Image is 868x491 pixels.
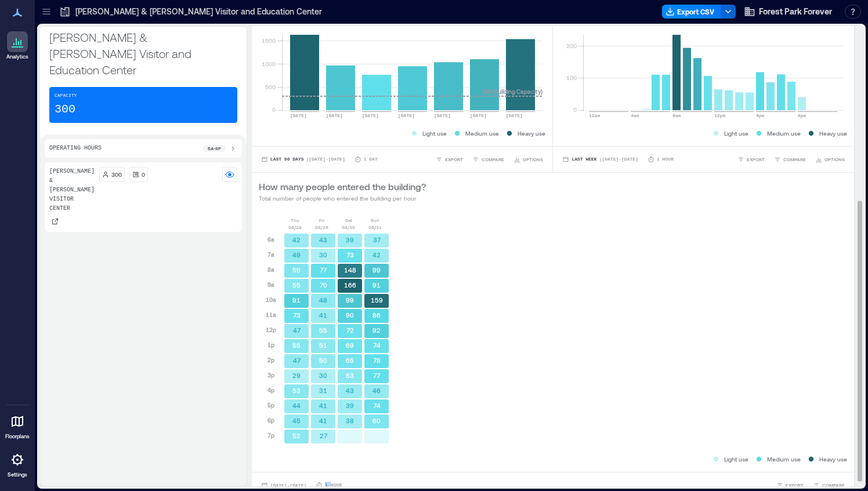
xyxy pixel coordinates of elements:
p: Heavy use [819,454,847,464]
p: Medium use [767,454,801,464]
p: Settings [8,471,27,478]
p: 1 Hour [325,482,342,489]
text: 90 [346,311,354,319]
text: 47 [292,357,301,364]
text: [DATE] [506,113,523,118]
text: 74 [372,341,380,349]
button: EXPORT [433,154,465,165]
text: 55 [319,326,327,334]
text: 73 [292,311,300,319]
p: How many people entered the building? [259,180,426,194]
p: 7a [267,250,274,259]
p: Analytics [6,53,28,60]
text: 55 [292,281,301,289]
a: Floorplans [2,408,33,443]
text: 55 [292,341,301,349]
p: 0 [142,170,145,179]
text: 69 [346,341,354,349]
text: 59 [292,266,301,274]
span: COMPARE [482,156,504,163]
text: 50 [319,357,327,364]
span: COMPARE [822,482,845,489]
text: 45 [292,417,301,424]
p: 08/30 [342,224,355,231]
p: [PERSON_NAME] & [PERSON_NAME] Visitor and Education Center [49,29,237,78]
text: 8pm [798,113,806,118]
button: COMPARE [811,479,847,491]
text: 41 [319,417,327,424]
text: 48 [319,296,327,304]
p: Sat [345,217,352,224]
text: 77 [373,372,381,379]
p: 08/29 [315,224,328,231]
span: OPTIONS [523,156,543,163]
tspan: 0 [573,106,577,113]
tspan: 200 [566,42,577,49]
text: 52 [292,432,301,439]
text: 91 [372,281,381,289]
p: 6p [267,416,274,425]
text: 91 [292,296,301,304]
p: 7p [267,431,274,440]
p: 10a [266,295,276,304]
span: [DATE] - [DATE] [270,483,306,488]
text: 73 [346,251,353,259]
p: 300 [55,101,75,118]
p: 11a [266,310,276,319]
text: 60 [372,417,381,424]
button: Export CSV [662,5,721,19]
text: 148 [343,266,356,274]
text: 12am [589,113,600,118]
p: Light use [422,129,447,138]
text: 41 [319,311,327,319]
span: EXPORT [445,156,463,163]
a: Settings [3,446,31,482]
p: 6a [267,235,274,244]
text: 78 [372,357,380,364]
text: 49 [292,251,301,259]
text: 74 [372,402,380,409]
text: 30 [319,251,327,259]
text: 38 [346,417,354,424]
text: 41 [319,402,327,409]
text: 70 [319,281,327,289]
text: 30 [319,372,327,379]
p: 3p [267,370,274,380]
p: 08/28 [288,224,302,231]
text: 46 [372,387,381,394]
p: 9a [267,280,274,289]
p: Light use [724,454,748,464]
text: 53 [292,387,301,394]
button: COMPARE [772,154,808,165]
text: 43 [319,236,327,243]
p: [PERSON_NAME] & [PERSON_NAME] Visitor Center [49,167,95,213]
text: 65 [346,357,354,364]
text: 4pm [756,113,765,118]
a: Analytics [3,28,32,64]
span: OPTIONS [824,156,845,163]
text: 47 [292,326,301,334]
text: [DATE] [290,113,307,118]
text: 86 [372,311,381,319]
text: 39 [346,402,354,409]
p: Heavy use [819,129,847,138]
span: COMPARE [783,156,806,163]
text: 8am [672,113,681,118]
p: 1 Hour [657,156,674,163]
button: EXPORT [735,154,767,165]
text: 39 [346,236,354,243]
span: Forest Park Forever [759,6,832,17]
text: [DATE] [434,113,451,118]
text: 43 [346,387,354,394]
p: Medium use [465,129,499,138]
button: Forest Park Forever [740,2,836,21]
p: Fri [319,217,324,224]
tspan: 500 [265,83,276,90]
text: 12pm [714,113,725,118]
p: Operating Hours [49,144,102,153]
button: OPTIONS [813,154,847,165]
p: Heavy use [518,129,545,138]
p: 4p [267,385,274,395]
button: COMPARE [470,154,507,165]
text: 77 [320,266,327,274]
